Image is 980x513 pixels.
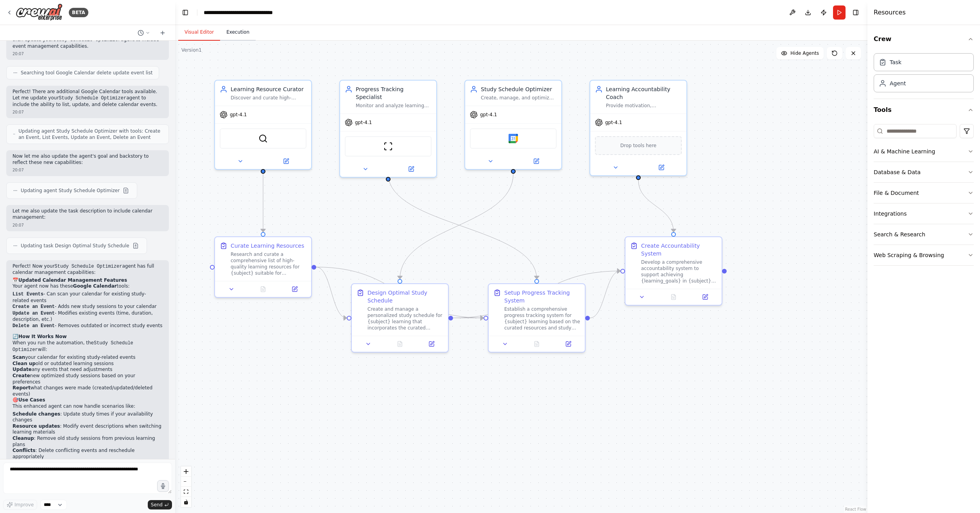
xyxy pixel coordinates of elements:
[69,8,88,17] div: BETA
[625,236,722,306] div: Create Accountability SystemDevelop a comprehensive accountability system to support achieving {l...
[13,448,36,453] strong: Conflicts
[13,304,163,310] li: - Adds new study sessions to your calendar
[504,306,580,331] div: Establish a comprehensive progress tracking system for {subject} learning based on the curated re...
[367,306,443,331] div: Create and manage a personalized study schedule for {subject} learning that incorporates the cura...
[214,236,312,298] div: Curate Learning ResourcesResearch and curate a comprehensive list of high-quality learning resour...
[464,80,562,170] div: Study Schedule OptimizerCreate, manage, and optimize study schedules for {subject} learning that ...
[181,497,191,507] button: toggle interactivity
[21,187,120,194] span: Updating agent Study Schedule Optimizer
[13,340,163,353] p: When you run the automation, the will:
[890,58,901,66] div: Task
[13,311,55,316] code: Update an Event
[389,164,433,174] button: Open in side panel
[845,507,866,511] a: React Flow attribution
[874,203,974,224] button: Integrations
[231,85,306,93] div: Learning Resource Curator
[247,284,280,294] button: No output available
[488,283,586,353] div: Setup Progress Tracking SystemEstablish a comprehensive progress tracking system for {subject} le...
[18,128,162,140] span: Updating agent Study Schedule Optimizer with tools: Create an Event, List Events, Update an Event...
[258,134,268,143] img: SerperDevTool
[13,291,163,304] li: - Can scan your calendar for existing study-related events
[776,47,824,59] button: Hide Agents
[13,373,30,378] strong: Create
[204,9,292,16] nav: breadcrumb
[231,95,306,101] div: Discover and curate high-quality, personalized learning resources for {subject} based on {learnin...
[14,502,34,508] span: Improve
[13,361,36,366] strong: Clean up
[178,24,220,41] button: Visual Editor
[13,397,163,403] h2: 🎯
[73,283,117,289] strong: Google Calendar
[641,242,717,257] div: Create Accountability System
[396,174,517,279] g: Edge from 23188125-f500-429d-86e2-9cfd6093df87 to 0afd0850-d132-4365-a1f4-215ec423b9c1
[13,304,55,310] code: Create an Event
[555,339,582,349] button: Open in side panel
[214,80,312,170] div: Learning Resource CuratorDiscover and curate high-quality, personalized learning resources for {s...
[230,112,247,118] span: gpt-4.1
[134,28,153,38] button: Switch to previous chat
[351,283,449,353] div: Design Optimal Study ScheduleCreate and manage a personalized study schedule for {subject} learni...
[151,502,163,508] span: Send
[148,500,172,509] button: Send
[180,7,191,18] button: Hide left sidebar
[13,263,163,276] p: Perfect! Now your agent has full calendar management capabilities:
[13,334,163,340] h2: 🔄
[18,334,67,339] strong: How It Works Now
[259,174,267,232] g: Edge from 676bac57-6c9f-4517-b807-f8876d5139bc to 44dfc251-d0d4-42bf-abdc-89b4eccec654
[13,423,60,429] strong: Resource updates
[620,142,657,149] span: Drop tools here
[850,7,861,18] button: Hide right sidebar
[3,500,37,510] button: Improve
[874,8,906,17] h4: Resources
[316,263,347,322] g: Edge from 44dfc251-d0d4-42bf-abdc-89b4eccec654 to 0afd0850-d132-4365-a1f4-215ec423b9c1
[231,242,304,250] div: Curate Learning Resources
[657,292,690,302] button: No output available
[634,180,677,232] g: Edge from 5cb06018-410d-4d8a-8e1b-b9dc99541d91 to 13372e2d-60f5-4bee-b070-d3fe0d161ab2
[13,153,163,166] p: Now let me also update the agent's goal and backstory to reflect these new capabilities:
[13,167,163,173] div: 20:07
[181,487,191,497] button: fit view
[13,385,163,397] li: what changes were made (created/updated/deleted events)
[13,310,163,323] li: - Modifies existing events (time, duration, description, etc.)
[514,157,558,166] button: Open in side panel
[692,292,718,302] button: Open in side panel
[418,339,445,349] button: Open in side panel
[874,121,974,272] div: Tools
[13,355,25,360] strong: Scan
[13,448,163,460] li: : Delete conflicting events and reschedule appropriately
[520,339,554,349] button: No output available
[21,243,129,249] span: Updating task Design Optimal Study Schedule
[13,277,163,284] h2: 📅
[55,264,122,269] code: Study Schedule Optimizer
[874,99,974,121] button: Tools
[181,466,191,507] div: React Flow controls
[453,267,620,322] g: Edge from 0afd0850-d132-4365-a1f4-215ec423b9c1 to 13372e2d-60f5-4bee-b070-d3fe0d161ab2
[13,385,30,391] strong: Report
[790,50,819,56] span: Hide Agents
[481,85,557,93] div: Study Schedule Optimizer
[21,70,152,76] span: Searching tool Google Calendar delete update event list
[13,208,163,220] p: Let me also update the task description to include calendar management:
[589,80,687,176] div: Learning Accountability CoachProvide motivation, accountability, and strategic guidance to help a...
[639,163,683,172] button: Open in side panel
[13,51,163,57] div: 20:07
[874,141,974,162] button: AI & Machine Learning
[156,28,169,38] button: Start a new chat
[13,367,163,373] li: any events that need adjustments
[606,103,682,109] div: Provide motivation, accountability, and strategic guidance to help achieve {learning_goals} in {s...
[383,339,417,349] button: No output available
[13,323,55,329] code: Delete an Event
[18,397,45,403] strong: Use Cases
[383,142,393,151] img: ScrapeWebsiteTool
[13,109,163,115] div: 20:07
[453,314,484,322] g: Edge from 0afd0850-d132-4365-a1f4-215ec423b9c1 to 6bf799aa-6422-4a89-aa7e-7607123ffbb1
[220,24,256,41] button: Execution
[13,361,163,367] li: old or outdated learning sessions
[13,355,163,361] li: your calendar for existing study-related events
[13,403,163,410] p: This enhanced agent can now handle scenarios like:
[890,79,906,87] div: Agent
[481,95,557,101] div: Create, manage, and optimize study schedules for {subject} learning that fit within {available_ho...
[157,480,169,492] button: Click to speak your automation idea
[13,292,43,297] code: List Events
[874,183,974,203] button: File & Document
